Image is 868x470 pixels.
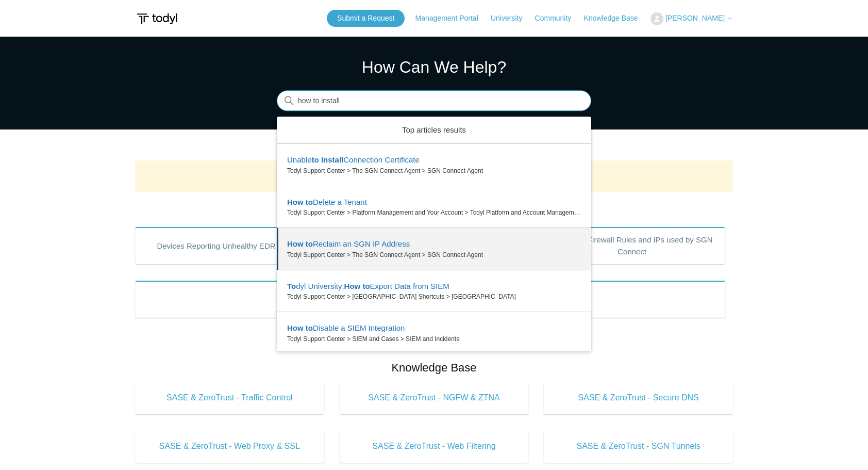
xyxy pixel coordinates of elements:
em: How [287,323,304,332]
em: to [306,198,313,206]
zd-autocomplete-title-multibrand: Suggested result 3 How to Reclaim an SGN IP Address [287,239,410,250]
a: Management Portal [415,13,489,24]
a: SASE & ZeroTrust - Web Filtering [340,430,529,463]
span: SASE & ZeroTrust - NGFW & ZTNA [355,392,513,404]
h2: Knowledge Base [135,359,733,376]
span: SASE & ZeroTrust - Traffic Control [151,392,309,404]
em: to [312,155,319,164]
a: SASE & ZeroTrust - Traffic Control [135,381,324,414]
a: SASE & ZeroTrust - Secure DNS [544,381,733,414]
span: SASE & ZeroTrust - Web Filtering [355,440,513,452]
a: Product Updates [135,281,725,318]
zd-autocomplete-breadcrumbs-multibrand: Todyl Support Center > The SGN Connect Agent > SGN Connect Agent [287,166,581,175]
a: Submit a Request [327,10,405,27]
em: to [362,282,370,290]
zd-autocomplete-breadcrumbs-multibrand: Todyl Support Center > The SGN Connect Agent > SGN Connect Agent [287,250,581,260]
em: How [287,198,304,206]
button: [PERSON_NAME] [650,12,733,25]
zd-autocomplete-header: Top articles results [277,117,591,144]
span: SASE & ZeroTrust - Web Proxy & SSL [151,440,309,452]
a: University [491,13,532,24]
zd-autocomplete-breadcrumbs-multibrand: Todyl Support Center > [GEOGRAPHIC_DATA] Shortcuts > [GEOGRAPHIC_DATA] [287,292,581,301]
a: Devices Reporting Unhealthy EDR States [135,227,322,264]
a: Outbound Firewall Rules and IPs used by SGN Connect [539,227,725,264]
span: SASE & ZeroTrust - SGN Tunnels [559,440,717,452]
h2: Popular Articles [135,201,733,218]
a: SASE & ZeroTrust - NGFW & ZTNA [340,381,529,414]
h1: How Can We Help? [277,55,591,79]
em: to [306,239,313,248]
zd-autocomplete-breadcrumbs-multibrand: Todyl Support Center > Platform Management and Your Account > Todyl Platform and Account Management [287,208,581,217]
a: SASE & ZeroTrust - SGN Tunnels [544,430,733,463]
zd-autocomplete-breadcrumbs-multibrand: Todyl Support Center > SIEM and Cases > SIEM and Incidents [287,334,581,344]
zd-autocomplete-title-multibrand: Suggested result 1 Unable to Install Connection Certificate [287,155,420,166]
a: Community [535,13,582,24]
span: [PERSON_NAME] [665,14,725,22]
input: Search [277,91,591,111]
span: SASE & ZeroTrust - Secure DNS [559,392,717,404]
img: Todyl Support Center Help Center home page [135,9,179,28]
zd-autocomplete-title-multibrand: Suggested result 2 How to Delete a Tenant [287,198,367,208]
em: How [344,282,361,290]
a: SASE & ZeroTrust - Web Proxy & SSL [135,430,324,463]
zd-autocomplete-title-multibrand: Suggested result 4 Todyl University: How to Export Data from SIEM [287,282,449,293]
zd-autocomplete-title-multibrand: Suggested result 5 How to Disable a SIEM Integration [287,323,405,334]
em: Install [321,155,343,164]
em: How [287,239,304,248]
em: to [306,323,313,332]
em: To [287,282,296,290]
a: Knowledge Base [584,13,648,24]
